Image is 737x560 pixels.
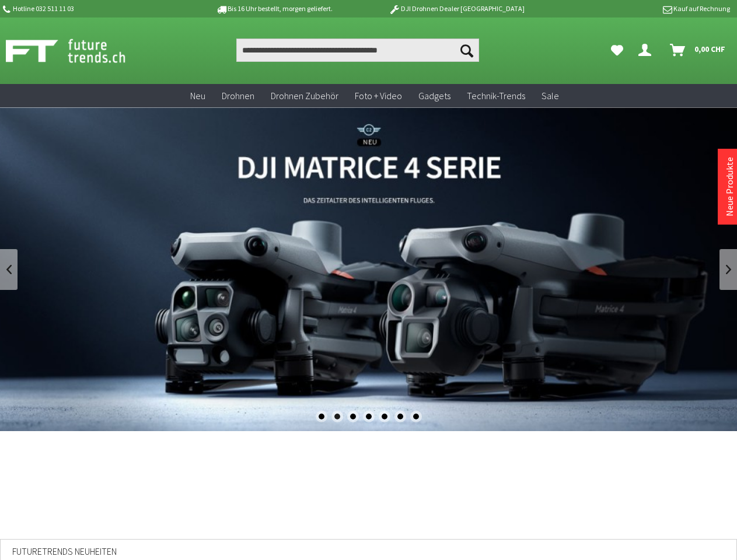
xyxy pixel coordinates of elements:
[410,84,459,108] a: Gadgets
[467,90,525,101] span: Technik-Trends
[183,2,365,16] p: Bis 16 Uhr bestellt, morgen geliefert.
[665,38,731,62] a: Warenkorb
[190,90,205,101] span: Neu
[355,90,402,101] span: Foto + Video
[271,90,338,101] span: Drohnen Zubehör
[263,84,347,108] a: Drohnen Zubehör
[347,84,410,108] a: Foto + Video
[418,90,450,101] span: Gadgets
[542,90,559,101] span: Sale
[379,411,390,422] div: 5
[363,411,375,422] div: 4
[455,38,479,62] button: Suchen
[214,84,263,108] a: Drohnen
[365,2,547,16] p: DJI Drohnen Dealer [GEOGRAPHIC_DATA]
[316,411,327,422] div: 1
[459,84,533,108] a: Technik-Trends
[222,90,254,101] span: Drohnen
[634,38,661,62] a: Dein Konto
[1,2,183,16] p: Hotline 032 511 11 03
[331,411,343,422] div: 2
[182,84,214,108] a: Neu
[548,2,730,16] p: Kauf auf Rechnung
[6,36,151,65] img: Shop Futuretrends - zur Startseite wechseln
[394,411,406,422] div: 6
[605,38,629,62] a: Meine Favoriten
[347,411,359,422] div: 3
[410,411,422,422] div: 7
[533,84,567,108] a: Sale
[694,40,725,58] span: 0,00 CHF
[724,157,735,216] a: Neue Produkte
[236,38,479,62] input: Produkt, Marke, Kategorie, EAN, Artikelnummer…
